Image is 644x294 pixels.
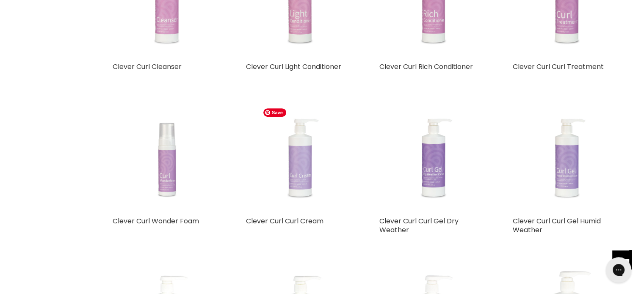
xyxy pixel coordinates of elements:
[246,216,323,226] a: Clever Curl Curl Cream
[513,216,601,235] a: Clever Curl Curl Gel Humid Weather
[602,254,636,286] iframe: Gorgias live chat messenger
[379,62,473,71] a: Clever Curl Rich Conditioner
[113,104,221,212] a: Clever Curl Wonder Foam
[379,216,459,235] a: Clever Curl Curl Gel Dry Weather
[379,104,487,212] a: Clever Curl Curl Gel Dry Weather
[392,104,473,212] img: Clever Curl Curl Gel Dry Weather
[246,104,354,212] a: Clever Curl Curl Cream
[513,104,621,212] a: Clever Curl Curl Gel Humid Weather
[113,216,199,226] a: Clever Curl Wonder Foam
[259,104,340,212] img: Clever Curl Curl Cream
[246,62,341,71] a: Clever Curl Light Conditioner
[513,62,604,71] a: Clever Curl Curl Treatment
[526,104,607,212] img: Clever Curl Curl Gel Humid Weather
[113,62,182,71] a: Clever Curl Cleanser
[126,104,207,212] img: Clever Curl Wonder Foam
[263,108,286,117] span: Save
